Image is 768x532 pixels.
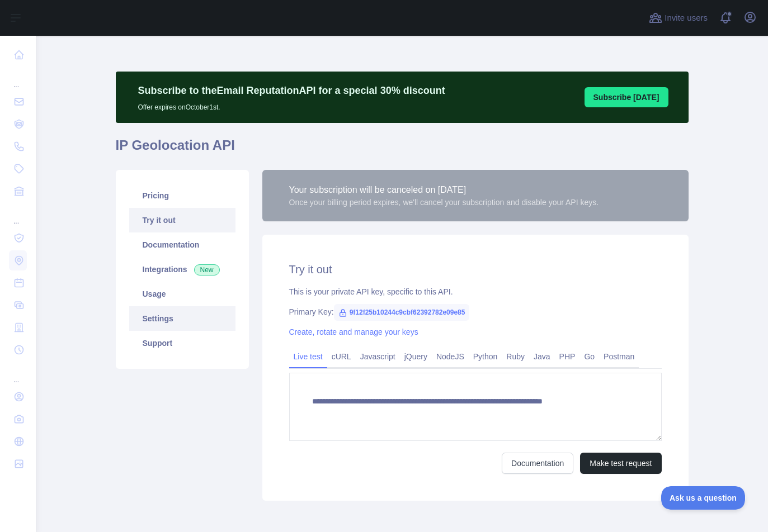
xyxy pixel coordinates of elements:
[129,331,235,355] a: Support
[9,362,27,384] div: ...
[9,203,27,226] div: ...
[289,327,418,336] a: Create, rotate and manage your keys
[194,264,220,275] span: New
[289,286,662,297] div: This is your private API key, specific to this API.
[289,197,599,208] div: Once your billing period expires, we'll cancel your subscription and disable your API keys.
[580,453,661,474] button: Make test request
[129,306,235,331] a: Settings
[289,183,599,197] div: Your subscription will be canceled on [DATE]
[502,348,529,365] a: Ruby
[129,183,235,208] a: Pricing
[555,348,580,365] a: PHP
[502,453,573,474] a: Documentation
[665,12,708,25] span: Invite users
[585,87,668,107] button: Subscribe [DATE]
[129,282,235,306] a: Usage
[138,98,445,112] p: Offer expires on October 1st.
[579,348,599,365] a: Go
[129,208,235,232] a: Try it out
[327,348,356,365] a: cURL
[469,348,502,365] a: Python
[400,348,432,365] a: jQuery
[138,83,445,98] p: Subscribe to the Email Reputation API for a special 30 % discount
[289,262,662,277] h2: Try it out
[9,67,27,89] div: ...
[599,348,639,365] a: Postman
[661,486,746,510] iframe: Toggle Customer Support
[129,232,235,257] a: Documentation
[116,136,689,163] h1: IP Geolocation API
[647,9,710,27] button: Invite users
[289,306,662,317] div: Primary Key:
[356,348,400,365] a: Javascript
[529,348,555,365] a: Java
[432,348,469,365] a: NodeJS
[289,348,327,365] a: Live test
[129,257,235,282] a: Integrations New
[334,304,470,321] span: 9f12f25b10244c9cbf62392782e09e85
